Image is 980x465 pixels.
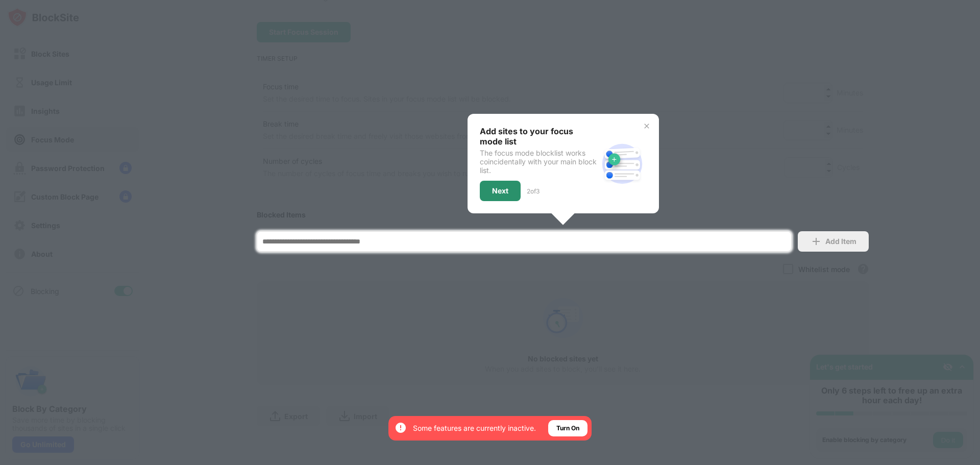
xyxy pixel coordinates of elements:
div: The focus mode blocklist works coincidentally with your main block list. [480,149,598,175]
img: block-site.svg [598,139,647,188]
div: Add Item [825,237,856,246]
div: Add sites to your focus mode list [480,126,598,146]
img: error-circle-white.svg [395,422,407,434]
div: Some features are currently inactive. [413,423,536,433]
div: 2 of 3 [527,187,540,195]
div: Turn On [556,423,579,433]
img: x-button.svg [643,122,651,130]
div: Next [492,187,508,195]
